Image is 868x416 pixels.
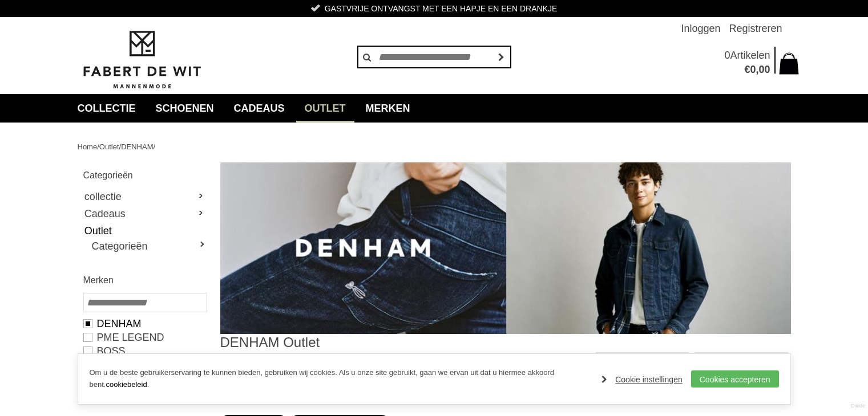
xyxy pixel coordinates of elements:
[92,239,206,253] a: Categorieën
[83,205,206,222] a: Cadeaus
[83,344,206,358] a: BOSS
[225,94,293,123] a: Cadeaus
[681,17,720,40] a: Inloggen
[744,64,750,75] span: €
[106,380,147,389] a: cookiebeleid
[756,64,758,75] span: ,
[83,188,206,205] a: collectie
[83,317,206,331] a: DENHAM
[83,273,206,287] h2: Merken
[83,168,206,182] h2: Categorieën
[83,222,206,239] a: Outlet
[220,162,791,334] img: DENHAM
[691,370,779,388] a: Cookies accepteren
[729,17,782,40] a: Registreren
[121,142,153,151] a: DENHAM
[220,334,506,351] h1: DENHAM Outlet
[357,94,419,123] a: Merken
[69,94,144,123] a: collectie
[153,142,155,151] span: /
[90,367,591,391] p: Om u de beste gebruikerservaring te kunnen bieden, gebruiken wij cookies. Als u onze site gebruik...
[750,64,756,75] span: 0
[601,371,683,388] a: Cookie instellingen
[724,50,730,61] span: 0
[83,331,206,344] a: PME LEGEND
[147,94,223,123] a: Schoenen
[78,29,206,91] img: Fabert de Wit
[296,94,354,123] a: Outlet
[758,64,770,75] span: 00
[730,50,770,61] span: Artikelen
[119,142,122,151] span: /
[97,142,99,151] span: /
[99,142,119,151] a: Outlet
[851,399,865,413] a: Divide
[78,142,98,151] a: Home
